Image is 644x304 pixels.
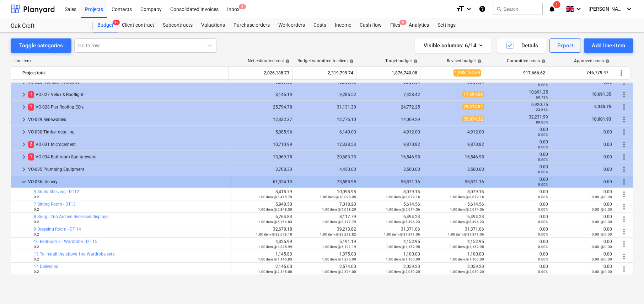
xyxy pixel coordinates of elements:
div: 58,871.16 [426,179,484,184]
div: 8,415.79 [234,189,292,199]
i: keyboard_arrow_down [574,5,583,13]
span: 6 [239,4,246,9]
div: 2,059.20 [426,264,484,274]
span: 1,888,152.64 [454,69,481,76]
small: 1.00 item @ 1,100.00 [386,257,420,261]
small: 0.00% [538,257,548,261]
small: 0.2 [34,232,39,236]
small: 0.2 [34,245,39,249]
div: 0.00 [554,189,612,199]
span: 35,874.32 [462,116,484,122]
i: keyboard_arrow_down [625,5,633,13]
small: 0.00% [538,145,548,149]
i: notifications [548,5,556,13]
iframe: Chat Widget [608,270,644,304]
small: 1.00 item @ 2,145.00 [258,270,292,274]
small: 0.2 [34,195,39,199]
div: 10,691.35 [490,90,548,100]
span: help [412,59,418,63]
div: 5,614.56 [362,202,420,212]
small: 0.00% [538,195,548,199]
div: Oak Croft [11,22,85,30]
span: More actions [620,215,628,224]
span: help [476,59,482,63]
a: Budget9+ [93,18,118,32]
span: help [604,59,610,63]
div: 0.00 [490,214,548,224]
div: 2,319,799.74 [295,67,353,79]
a: Cash flow [355,18,386,32]
span: More actions [617,69,626,77]
div: Files [386,18,404,32]
div: Export [557,41,574,50]
span: More actions [620,140,628,149]
div: 58,871.16 [362,179,420,184]
div: VO-034 Bathroom Sanitaryware [28,151,228,163]
div: 6,140.00 [298,130,356,135]
small: 89.85% [536,120,548,124]
small: 1.00 item @ 1,375.00 [322,257,356,261]
small: 1.00 item @ 2,059.20 [450,270,484,274]
span: keyboard_arrow_right [20,90,28,99]
a: 7 Sitting Room - DT13 [34,202,76,207]
small: 0.00% [538,183,548,187]
span: 2 [28,141,34,148]
small: 1.00 item @ 8,079.16 [450,195,484,199]
div: VO-035 Plumbing Equipment [28,164,228,175]
small: 0.00% [538,133,548,137]
div: 0.00 [490,177,548,187]
small: 0.2 [34,220,39,224]
div: 4,912.00 [362,130,420,135]
div: 0.00 [554,167,612,172]
small: 1.00 item @ 6,494.23 [386,220,420,224]
small: 0.2 [34,270,39,274]
span: More actions [620,240,628,248]
a: 10 Bedroom 2 - Wardrobe - DT 15 [34,239,97,244]
div: VO-027 Velux & Rooflight [28,89,228,100]
div: 32,231.99 [490,115,548,125]
div: 7,428.42 [362,92,420,97]
div: 0.00 [490,202,548,212]
span: keyboard_arrow_right [20,115,28,124]
div: 25,794.78 [234,105,292,110]
div: 7,018.20 [298,202,356,212]
div: 0.00 [554,214,612,224]
div: Costs [309,18,331,32]
div: 4,325.99 [234,239,292,249]
div: 10,710.99 [234,142,292,147]
div: Budget [93,18,118,32]
div: 0.00 [490,239,548,249]
div: 31,131.30 [298,105,356,110]
div: 917,666.62 [487,67,545,79]
small: 0.00 @ 0.00 [592,220,612,224]
div: 2,574.00 [298,264,356,274]
div: 0.00 [554,252,612,262]
small: 60.73% [536,95,548,99]
i: keyboard_arrow_down [465,5,473,13]
small: 0.00% [538,245,548,249]
button: Details [497,38,547,53]
small: 23.61% [536,108,548,112]
div: 0.00 [490,227,548,237]
div: Committed costs [507,58,546,63]
div: 0.00 [490,252,548,262]
span: 1 [28,91,34,98]
span: More actions [620,165,628,174]
div: VO-036 Joinery [28,176,228,188]
a: Client contract [118,18,159,32]
small: 1.00 item @ 4,152.95 [386,245,420,249]
span: keyboard_arrow_down [20,178,28,186]
div: 9,870.82 [362,142,420,147]
div: 16,546.98 [362,154,420,159]
small: 0.2 [34,208,39,211]
small: 1.00 item @ 2,059.20 [386,270,420,274]
small: 1.00 item @ 31,371.06 [384,232,420,236]
div: 8,145.19 [234,92,292,97]
div: 39,213.82 [298,227,356,237]
div: 5,385.96 [234,130,292,135]
small: 0.00% [538,83,548,87]
div: Toggle categories [19,41,63,50]
small: 1.00 item @ 32,678.18 [256,232,292,236]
